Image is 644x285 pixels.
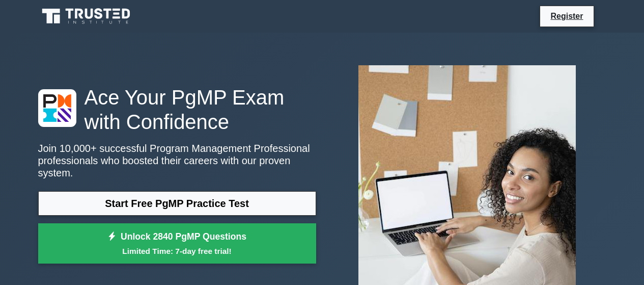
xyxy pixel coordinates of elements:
h1: Ace Your PgMP Exam with Confidence [38,85,316,134]
small: Limited Time: 7-day free trial! [51,245,303,257]
a: Start Free PgMP Practice Test [38,191,316,216]
p: Join 10,000+ successful Program Management Professional professionals who boosted their careers w... [38,142,316,179]
a: Register [544,10,589,22]
a: Unlock 2840 PgMP QuestionsLimited Time: 7-day free trial! [38,223,316,264]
